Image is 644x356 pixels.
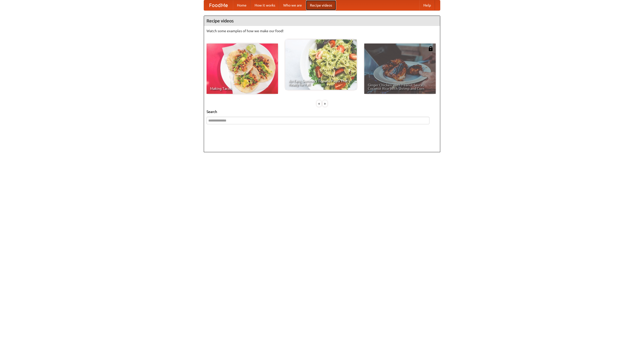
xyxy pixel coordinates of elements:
a: Home [233,0,251,10]
img: 483408.png [428,46,433,51]
a: An Easy, Summery Tomato Pasta That's Ready for Fall [285,39,357,90]
h5: Search [207,109,437,114]
h4: Recipe videos [204,16,440,26]
a: FoodMe [204,0,233,10]
div: « [317,100,321,107]
p: Watch some examples of how we make our food! [207,28,437,33]
div: » [323,100,327,107]
span: An Easy, Summery Tomato Pasta That's Ready for Fall [289,79,353,86]
a: How it works [251,0,279,10]
span: Making Tacos [210,87,274,90]
a: Help [419,0,435,10]
a: Who we are [279,0,306,10]
a: Making Tacos [207,44,278,94]
a: Recipe videos [306,0,336,10]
